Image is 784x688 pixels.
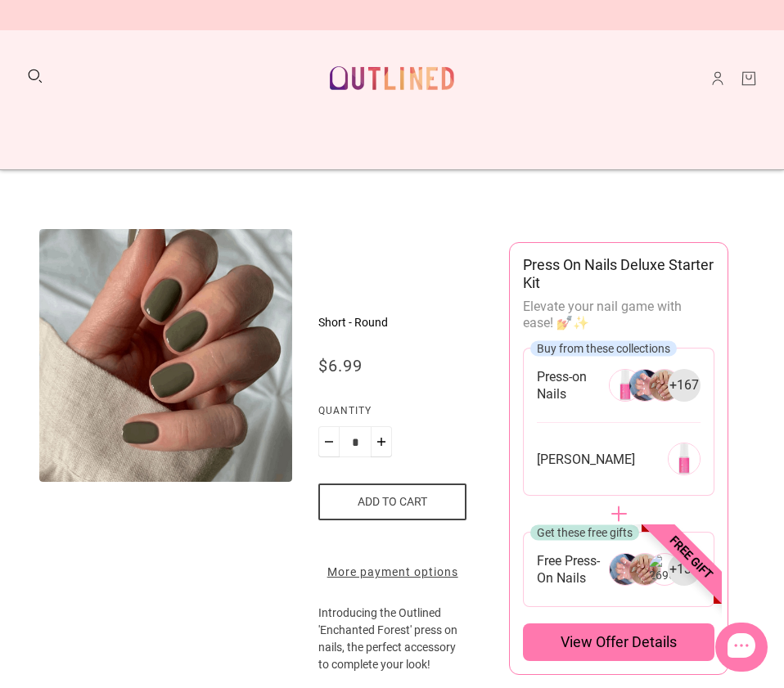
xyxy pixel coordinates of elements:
[537,552,609,587] span: Free Press-On Nails
[648,369,681,402] img: 266304946256-2
[561,632,677,652] span: View offer details
[318,564,466,581] a: More payment options
[318,426,340,457] button: Minus
[318,314,466,331] p: Short - Round
[537,342,670,355] span: Buy from these collections
[537,451,635,468] span: [PERSON_NAME]
[320,43,464,113] a: Outlined
[318,356,363,375] span: $6.99
[618,484,764,631] span: Free gift
[26,67,44,85] button: Search
[740,70,758,88] a: Cart
[318,483,466,520] button: Add to cart
[709,70,727,88] a: Account
[629,369,661,402] img: 266304946256-1
[39,229,292,482] img: Enchanted Forest-Press on Manicure-Outlined
[609,369,642,402] img: 266304946256-0
[371,426,392,457] button: Plus
[669,376,699,394] span: + 167
[318,402,466,426] label: Quantity
[537,526,633,539] span: Get these free gifts
[39,229,292,482] modal-trigger: Enlarge product image
[537,368,609,402] span: Press-on Nails
[523,256,714,291] span: Press On Nails Deluxe Starter Kit
[668,443,701,475] img: 269291651152-0
[523,299,682,331] span: Elevate your nail game with ease! 💅✨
